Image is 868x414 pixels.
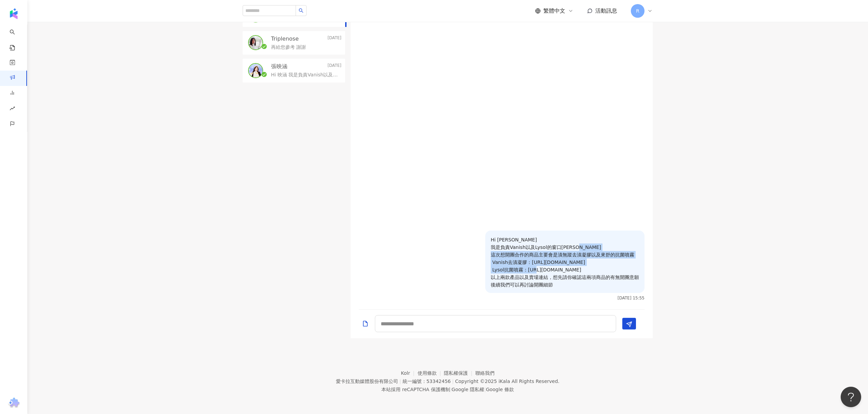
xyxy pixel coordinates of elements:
a: Kolr [401,370,417,376]
p: Triplenose [271,35,299,43]
img: KOL Avatar [249,36,262,49]
span: | [399,379,401,384]
span: 本站採用 reCAPTCHA 保護機制 [381,385,514,394]
p: [DATE] [327,35,341,43]
button: Add a file [362,315,369,331]
a: 使用條款 [418,370,444,376]
p: Hi 映涵 我是負責Vanish以及Lysol的窗口[PERSON_NAME] 這次想開團合作的商品主要會是漬無蹤去漬凝膠以及來舒的抗菌噴霧 Vanish去漬凝膠：[URL][DOMAIN_NA... [271,72,339,78]
a: 聯絡我們 [475,370,494,376]
a: search [10,25,23,51]
p: 張映涵 [271,63,287,70]
div: 愛卡拉互動媒體股份有限公司 [336,379,398,384]
button: Send [622,318,636,329]
span: | [450,387,452,392]
a: 隱私權保護 [444,370,475,376]
iframe: Help Scout Beacon - Open [841,387,861,407]
span: | [484,387,486,392]
span: 活動訊息 [595,8,617,14]
span: rise [10,102,15,117]
div: Copyright © 2025 All Rights Reserved. [455,379,559,384]
a: iKala [499,379,510,384]
span: 繁體中文 [543,7,565,15]
span: R [636,7,639,15]
div: 統一編號：53342456 [403,379,451,384]
a: Google 條款 [486,387,514,392]
img: logo icon [8,8,19,19]
p: Hi [PERSON_NAME] 我是負責Vanish以及Lysol的窗口[PERSON_NAME] 這次想開團合作的商品主要會是漬無蹤去漬凝膠以及來舒的抗菌噴霧 Vanish去漬凝膠：[URL... [491,236,639,289]
span: | [452,379,454,384]
a: Google 隱私權 [451,387,484,392]
p: [DATE] 15:55 [618,296,645,300]
img: KOL Avatar [249,64,262,77]
span: search [299,8,303,13]
img: chrome extension [7,398,21,409]
p: [DATE] [327,63,341,70]
p: 再給您參考 謝謝 [271,44,306,51]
